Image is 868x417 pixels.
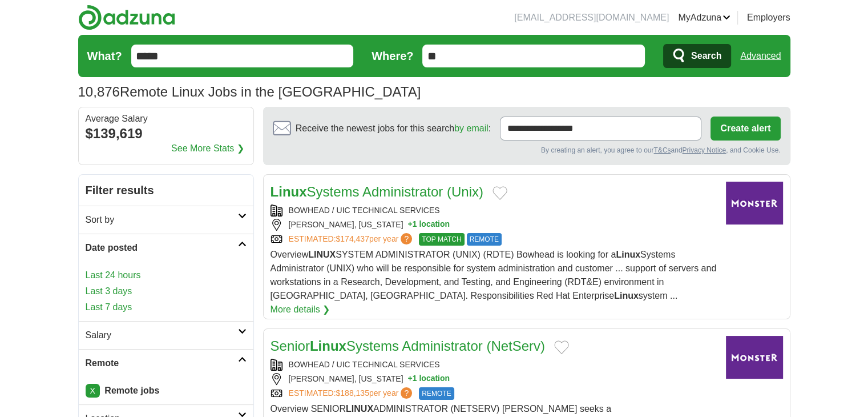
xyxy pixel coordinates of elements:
[271,359,717,371] div: BOWHEAD / UIC TECHNICAL SERVICES
[87,47,122,65] label: What?
[514,11,669,25] li: [EMAIL_ADDRESS][DOMAIN_NAME]
[79,349,253,377] a: Remote
[86,384,100,398] a: X
[271,250,717,300] span: Overview SYSTEM ADMINISTRATOR (UNIX) (RDTE) Bowhead is looking for a Systems Administrator (UNIX)...
[86,114,247,123] div: Average Salary
[79,234,253,262] a: Date posted
[346,404,373,414] strong: LINUX
[614,291,639,300] strong: Linux
[271,338,545,354] a: SeniorLinuxSystems Administrator (NetServ)
[86,213,238,227] h2: Sort by
[554,340,569,354] button: Add to favorite jobs
[726,336,783,379] img: Company logo
[401,233,412,244] span: ?
[419,233,464,246] span: TOP MATCH
[273,145,781,155] div: By creating an alert, you agree to our and , and Cookie Use.
[86,123,247,144] div: $139,619
[171,142,244,155] a: See More Stats ❯
[467,233,502,246] span: REMOTE
[492,186,507,200] button: Add to favorite jobs
[104,386,159,395] strong: Remote jobs
[336,234,369,243] span: $174,437
[653,146,671,154] a: T&Cs
[296,122,491,135] span: Receive the newest jobs for this search :
[310,338,346,354] strong: Linux
[271,303,330,316] a: More details ❯
[86,300,247,314] a: Last 7 days
[401,387,412,399] span: ?
[740,45,781,67] a: Advanced
[79,321,253,349] a: Salary
[726,182,783,224] img: Company logo
[86,284,247,298] a: Last 3 days
[78,84,421,99] h1: Remote Linux Jobs in the [GEOGRAPHIC_DATA]
[79,175,253,206] h2: Filter results
[663,44,731,68] button: Search
[289,387,415,400] a: ESTIMATED:$188,135per year?
[710,117,780,141] button: Create alert
[289,233,415,246] a: ESTIMATED:$174,437per year?
[407,219,450,231] button: +1 location
[336,388,369,398] span: $188,135
[271,373,717,385] div: [PERSON_NAME], [US_STATE]
[691,45,721,67] span: Search
[78,5,175,30] img: Adzuna logo
[407,373,450,385] button: +1 location
[271,184,307,199] strong: Linux
[86,328,238,342] h2: Salary
[79,206,253,234] a: Sort by
[271,184,483,199] a: LinuxSystems Administrator (Unix)
[86,356,238,370] h2: Remote
[271,205,717,216] div: BOWHEAD / UIC TECHNICAL SERVICES
[86,268,247,282] a: Last 24 hours
[308,250,336,259] strong: LINUX
[678,11,730,25] a: MyAdzuna
[419,387,454,400] span: REMOTE
[454,123,488,133] a: by email
[682,146,726,154] a: Privacy Notice
[407,373,412,385] span: +
[271,219,717,231] div: [PERSON_NAME], [US_STATE]
[86,241,238,255] h2: Date posted
[78,82,120,102] span: 10,876
[747,11,790,25] a: Employers
[616,250,640,259] strong: Linux
[407,219,412,231] span: +
[372,47,413,65] label: Where?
